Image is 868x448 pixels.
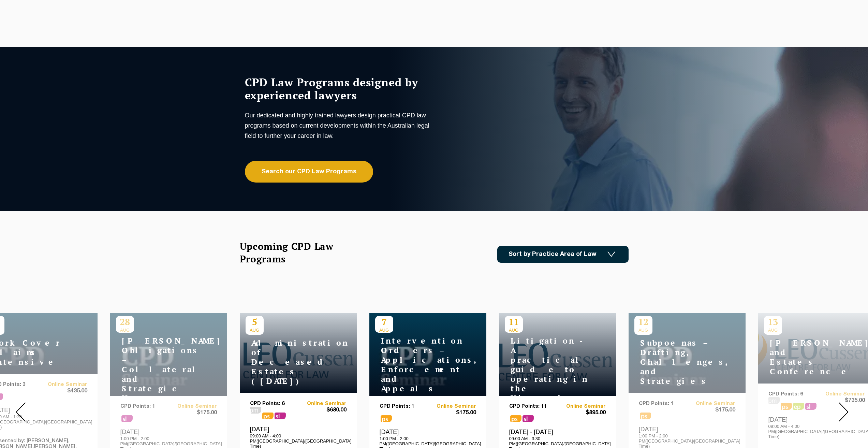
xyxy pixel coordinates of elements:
h4: Administration of Deceased Estates ([DATE]) [246,338,331,386]
h4: Litigation - A practical guide to operating in the Victorian Courts ([DATE]) [505,336,590,422]
span: ps [381,415,392,422]
a: Pre-Recorded Webcasts [687,3,735,11]
span: ps [510,415,521,422]
a: Book CPD Programs [636,3,677,11]
span: 1300 039 031 [750,5,775,10]
span: AUG [505,328,523,333]
a: Online Seminar [557,404,606,409]
a: CPD Programs [528,17,570,47]
span: AUG [375,328,393,333]
span: pm [250,407,261,414]
a: Traineeship Workshops [643,17,702,47]
span: $175.00 [428,409,476,417]
span: $895.00 [557,409,606,417]
a: 1300 039 031 [749,3,777,11]
p: 7 [375,316,393,328]
p: CPD Points: 1 [380,404,428,409]
p: 5 [246,316,264,328]
a: About Us [797,17,826,47]
a: Practical Legal Training [469,17,529,47]
a: Medicare Billing Course [702,17,763,47]
a: Practice Management Course [570,17,643,47]
h1: CPD Law Programs designed by experienced lawyers [245,76,432,102]
h2: Upcoming CPD Law Programs [240,240,351,265]
img: Prev [16,402,26,422]
span: AUG [246,328,264,333]
a: Online Seminar [298,401,347,407]
span: ps [262,413,274,419]
a: PLT Learning Portal [589,3,629,11]
span: sl [275,413,286,419]
a: Search our CPD Law Programs [245,161,373,183]
img: Icon [607,251,615,257]
a: Venue Hire [763,17,797,47]
p: CPD Points: 11 [509,404,558,409]
a: Online Seminar [428,404,476,409]
h4: Intervention Orders – Applications, Enforcement and Appeals [375,336,460,393]
span: sl [523,415,534,422]
img: Next [839,402,849,422]
p: CPD Points: 6 [250,401,298,407]
span: $680.00 [298,407,347,414]
a: Sort by Practice Area of Law [497,246,629,263]
a: [PERSON_NAME] Centre for Law [15,8,91,40]
p: Our dedicated and highly trained lawyers design practical CPD law programs based on current devel... [245,110,432,141]
a: Contact [826,17,853,47]
p: 11 [505,316,523,328]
